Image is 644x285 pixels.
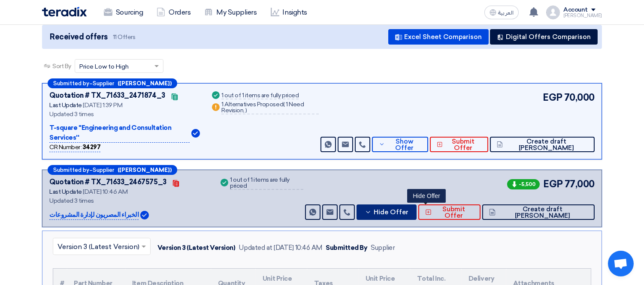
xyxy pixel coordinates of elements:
[371,243,395,253] div: Supplier
[197,3,263,22] a: My Suppliers
[140,211,149,219] img: Verified Account
[150,3,197,22] a: Orders
[387,138,421,151] span: Show Offer
[283,101,285,108] span: (
[79,62,129,71] span: Price Low to High
[48,78,177,88] div: –
[118,167,172,173] b: ([PERSON_NAME])
[50,31,108,43] span: Received offers
[608,251,634,276] div: Open chat
[563,13,602,18] div: [PERSON_NAME]
[52,62,71,71] span: Sort By
[49,210,139,220] p: الخبراء المصريون لإدارة المشروعات
[374,209,408,216] span: Hide Offer
[505,138,588,151] span: Create draft [PERSON_NAME]
[49,177,166,187] div: Quotation # TX_71633_2467575_3
[42,7,87,17] img: Teradix logo
[49,123,190,143] p: T-square ''Engineering and Consultation Services''
[565,177,595,191] span: 77,000
[49,188,82,195] span: Last Update
[53,81,89,86] span: Submitted by
[372,137,429,152] button: Show Offer
[191,129,200,138] img: Verified Account
[83,188,127,195] span: [DATE] 10:46 AM
[326,243,367,253] div: Submitted By
[82,144,101,151] b: 34297
[221,93,299,99] div: 1 out of 1 items are fully priced
[407,189,446,203] div: Hide Offer
[563,6,588,14] div: Account
[221,101,304,114] span: 1 Need Revision,
[490,137,595,152] button: Create draft [PERSON_NAME]
[507,179,540,189] span: -5,500
[157,243,236,253] div: Version 3 (Latest Version)
[264,3,314,22] a: Insights
[97,3,150,22] a: Sourcing
[221,102,318,114] div: 1 Alternatives Proposed
[239,243,323,253] div: Updated at [DATE] 10:46 AM
[498,206,588,219] span: Create draft [PERSON_NAME]
[93,81,114,86] span: Supplier
[484,6,519,19] button: العربية
[388,29,489,45] button: Excel Sheet Comparison
[564,90,595,105] span: 70,000
[53,167,89,173] span: Submitted by
[49,143,100,152] div: CR Number :
[490,29,598,45] button: Digital Offers Comparison
[49,196,209,205] div: Updated 3 times
[357,204,417,220] button: Hide Offer
[49,102,82,109] span: Last Update
[434,206,474,219] span: Submit Offer
[482,204,595,220] button: Create draft [PERSON_NAME]
[543,90,562,105] span: EGP
[48,165,177,175] div: –
[118,81,172,86] b: ([PERSON_NAME])
[49,90,165,101] div: Quotation # TX_71633_2471874_3
[445,138,481,151] span: Submit Offer
[245,107,247,114] span: )
[113,33,136,41] span: 11 Offers
[93,167,114,173] span: Supplier
[230,177,303,190] div: 1 out of 1 items are fully priced
[546,6,560,19] img: profile_test.png
[49,110,200,119] div: Updated 3 times
[83,102,122,109] span: [DATE] 1:39 PM
[418,204,481,220] button: Submit Offer
[543,177,563,191] span: EGP
[430,137,488,152] button: Submit Offer
[498,10,514,16] span: العربية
